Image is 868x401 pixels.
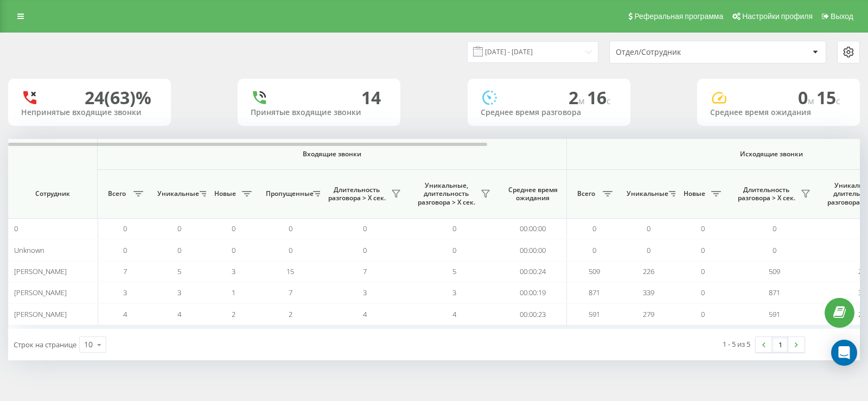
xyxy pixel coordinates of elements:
[84,339,93,350] div: 10
[643,288,654,297] span: 339
[14,245,44,255] span: Unknown
[289,309,292,319] span: 2
[643,266,654,276] span: 226
[772,337,788,352] a: 1
[289,288,292,297] span: 7
[177,224,181,233] span: 0
[592,245,596,255] span: 0
[232,288,235,297] span: 1
[452,309,456,319] span: 4
[773,245,776,255] span: 0
[616,48,745,57] div: Отдел/Сотрудник
[123,224,127,233] span: 0
[589,288,600,297] span: 871
[14,266,67,276] span: [PERSON_NAME]
[831,340,857,366] div: Open Intercom Messenger
[701,224,705,233] span: 0
[289,245,292,255] span: 0
[723,339,750,349] div: 1 - 5 из 5
[177,245,181,255] span: 0
[634,12,723,21] span: Реферальная программа
[589,309,600,319] span: 591
[452,266,456,276] span: 5
[266,189,310,198] span: Пропущенные
[85,87,151,108] div: 24 (63)%
[123,288,127,297] span: 3
[701,309,705,319] span: 0
[232,266,235,276] span: 3
[415,181,477,207] span: Уникальные, длительность разговора > Х сек.
[769,309,780,319] span: 591
[363,309,367,319] span: 4
[836,95,840,107] span: c
[289,224,292,233] span: 0
[452,288,456,297] span: 3
[177,266,181,276] span: 5
[589,266,600,276] span: 509
[592,224,596,233] span: 0
[607,95,611,107] span: c
[123,266,127,276] span: 7
[499,239,567,260] td: 00:00:00
[798,86,816,109] span: 0
[361,87,381,108] div: 14
[452,245,456,255] span: 0
[123,245,127,255] span: 0
[14,288,67,297] span: [PERSON_NAME]
[363,245,367,255] span: 0
[286,266,294,276] span: 15
[769,288,780,297] span: 871
[735,186,797,202] span: Длительность разговора > Х сек.
[587,86,611,109] span: 16
[681,189,708,198] span: Новые
[569,86,587,109] span: 2
[21,108,158,117] div: Непринятые входящие звонки
[578,95,587,107] span: м
[363,288,367,297] span: 3
[14,224,18,233] span: 0
[647,245,650,255] span: 0
[816,86,840,109] span: 15
[710,108,847,117] div: Среднее время ожидания
[701,288,705,297] span: 0
[643,309,654,319] span: 279
[499,303,567,324] td: 00:00:23
[157,189,196,198] span: Уникальные
[481,108,617,117] div: Среднее время разговора
[452,224,456,233] span: 0
[701,245,705,255] span: 0
[17,189,88,198] span: Сотрудник
[831,12,853,21] span: Выход
[627,189,666,198] span: Уникальные
[123,309,127,319] span: 4
[232,309,235,319] span: 2
[701,266,705,276] span: 0
[769,266,780,276] span: 509
[363,266,367,276] span: 7
[499,282,567,303] td: 00:00:19
[177,309,181,319] span: 4
[572,189,599,198] span: Всего
[507,186,558,202] span: Среднее время ожидания
[126,150,538,158] span: Входящие звонки
[499,261,567,282] td: 00:00:24
[103,189,130,198] span: Всего
[251,108,387,117] div: Принятые входящие звонки
[363,224,367,233] span: 0
[232,245,235,255] span: 0
[808,95,816,107] span: м
[212,189,239,198] span: Новые
[14,309,67,319] span: [PERSON_NAME]
[14,340,76,349] span: Строк на странице
[325,186,388,202] span: Длительность разговора > Х сек.
[177,288,181,297] span: 3
[647,224,650,233] span: 0
[742,12,813,21] span: Настройки профиля
[232,224,235,233] span: 0
[773,224,776,233] span: 0
[499,218,567,239] td: 00:00:00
